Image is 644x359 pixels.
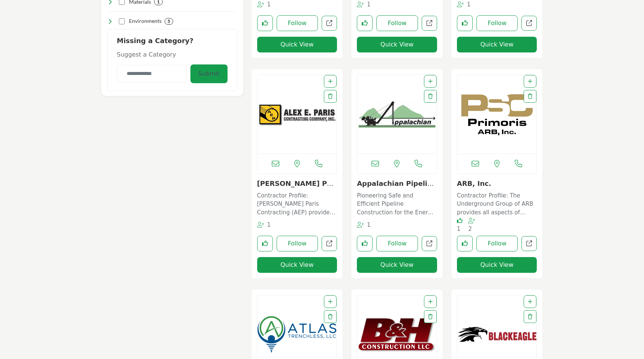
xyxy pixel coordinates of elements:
[357,190,437,217] a: Pioneering Safe and Efficient Pipeline Construction for the Energy Sector With a focus on safety,...
[357,179,437,188] h3: Appalachian Pipeline Contractors LLP
[457,236,473,251] button: Like listing
[457,179,491,187] a: ARB, Inc.
[467,1,471,8] span: 1
[422,236,437,251] a: Open appalachian-pipeline-contractors-llp in new tab
[457,75,537,154] a: Open Listing in new tab
[468,217,477,233] div: Followers
[117,65,187,82] input: Category Name
[457,75,537,154] img: ARB, Inc.
[457,191,537,217] p: Contractor Profile: The Underground Group of ARB provides all aspects of construction services fo...
[468,226,472,232] span: 2
[165,18,173,25] div: 5 Results For Environments
[277,15,318,31] button: Follow
[257,221,271,229] div: Followers
[357,75,437,154] a: Open Listing in new tab
[257,236,273,251] button: Like listing
[257,15,273,31] button: Like listing
[357,257,437,273] button: Quick View
[257,37,337,52] button: Quick View
[267,1,271,8] span: 1
[457,226,461,232] span: 1
[457,37,537,52] button: Quick View
[257,179,337,196] a: [PERSON_NAME] Paris Contra...
[328,78,332,84] a: Add To List
[457,218,463,223] i: Like
[521,236,537,251] a: Open arb-inc in new tab
[357,236,373,251] button: Like listing
[190,64,228,83] button: Submit
[457,190,537,217] a: Contractor Profile: The Underground Group of ARB provides all aspects of construction services fo...
[129,17,162,25] h4: Environments: Adaptability to diverse geographical, topographical, and environmental conditions f...
[376,15,418,31] button: Follow
[257,179,337,188] h3: Alex E. Paris Contracting Co., Inc.
[357,0,371,9] div: Followers
[328,299,332,305] a: Add To List
[257,190,337,217] a: Contractor Profile: [PERSON_NAME] Paris Contracting (AEP) provides a comprehensive approach to ga...
[428,299,433,305] a: Add To List
[367,221,371,228] span: 1
[117,51,176,58] span: Suggest a Category
[457,0,471,9] div: Followers
[357,37,437,52] button: Quick View
[267,221,271,228] span: 1
[428,78,433,84] a: Add To List
[117,37,228,50] h2: Missing a Category?
[357,191,437,217] p: Pioneering Safe and Efficient Pipeline Construction for the Energy Sector With a focus on safety,...
[457,179,537,188] h3: ARB, Inc.
[322,16,337,31] a: Open aaron-enterprises-inc in new tab
[258,75,337,154] a: Open Listing in new tab
[357,179,434,196] a: Appalachian Pipeline...
[258,75,337,154] img: Alex E. Paris Contracting Co., Inc.
[521,16,537,31] a: Open agi-construction-inc in new tab
[457,15,473,31] button: Like listing
[322,236,337,251] a: Open alex-e-paris-contracting-co-inc in new tab
[257,0,271,9] div: Followers
[277,236,318,251] button: Follow
[119,18,125,24] input: Select Environments checkbox
[357,75,437,154] img: Appalachian Pipeline Contractors LLP
[476,236,518,251] button: Follow
[168,19,170,24] b: 5
[357,15,373,31] button: Like listing
[257,191,337,217] p: Contractor Profile: [PERSON_NAME] Paris Contracting (AEP) provides a comprehensive approach to ga...
[422,16,437,31] a: Open aecon-utilities-ltd in new tab
[528,299,532,305] a: Add To List
[457,257,537,273] button: Quick View
[257,257,337,273] button: Quick View
[357,221,371,229] div: Followers
[367,1,371,8] span: 1
[528,78,532,84] a: Add To List
[476,15,518,31] button: Follow
[376,236,418,251] button: Follow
